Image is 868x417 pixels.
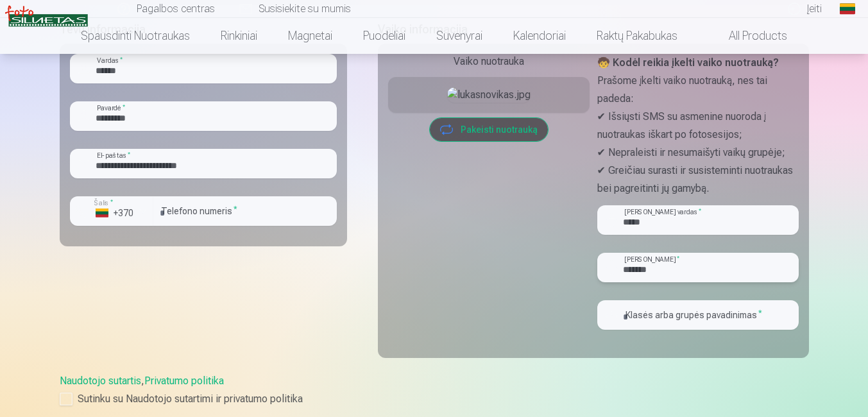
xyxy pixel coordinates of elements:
[205,18,273,54] a: Rinkiniai
[273,18,348,54] a: Magnetai
[597,144,799,162] p: ✔ Nepraleisti ir nesumaišyti vaikų grupėje;
[60,373,809,407] div: ,
[348,18,421,54] a: Puodeliai
[498,18,581,54] a: Kalendoriai
[70,196,153,226] button: Šalis*+370
[597,72,799,108] p: Prašome įkelti vaiko nuotrauką, nes tai padeda:
[597,56,779,69] strong: 🧒 Kodėl reikia įkelti vaiko nuotrauką?
[65,18,205,54] a: Spausdinti nuotraukas
[60,375,141,387] a: Naudotojo sutartis
[5,5,88,27] img: /v3
[60,391,809,407] label: Sutinku su Naudotojo sutartimi ir privatumo politika
[430,118,548,141] button: Pakeisti nuotrauką
[597,162,799,198] p: ✔ Greičiau surasti ir susisteminti nuotraukas bei pagreitinti jų gamybą.
[421,18,498,54] a: Suvenyrai
[447,87,531,103] img: lukasnovikas.jpg
[581,18,693,54] a: Raktų pakabukas
[144,375,224,387] a: Privatumo politika
[597,108,799,144] p: ✔ Išsiųsti SMS su asmenine nuoroda į nuotraukas iškart po fotosesijos;
[388,54,590,69] div: Vaiko nuotrauka
[96,207,134,219] div: +370
[693,18,803,54] a: All products
[90,198,117,208] label: Šalis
